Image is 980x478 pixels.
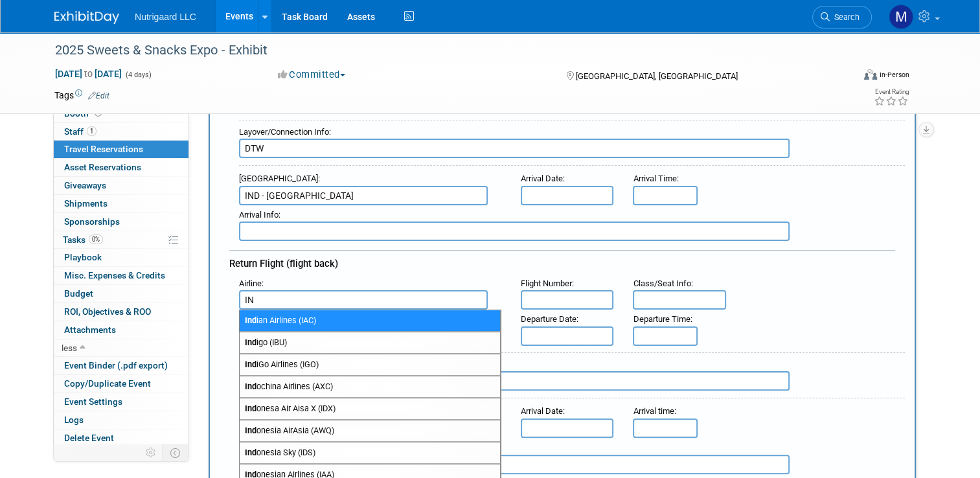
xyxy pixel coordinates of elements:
span: 1 [87,126,97,136]
span: Logs [64,415,84,425]
span: Class/Seat Info [633,279,690,288]
a: Logs [54,411,188,429]
span: Giveaways [64,180,106,190]
span: Budget [64,288,93,299]
small: : [633,314,692,324]
span: Tasks [63,234,103,245]
span: Copy/Duplicate Event [64,378,151,389]
span: Airline [239,279,262,288]
small: : [521,406,565,416]
a: Sponsorships [54,213,188,231]
span: onesia Sky (IDS) [240,442,500,463]
span: Arrival Date [521,406,563,416]
a: less [54,339,188,357]
span: onesa Air Aisa X (IDX) [240,398,500,419]
a: Asset Reservations [54,159,188,176]
span: Event Binder (.pdf export) [64,360,168,370]
td: Personalize Event Tab Strip [140,444,163,461]
span: Misc. Expenses & Credits [64,270,165,280]
span: (4 days) [124,71,152,79]
span: Nutrigaard LLC [135,12,196,22]
div: Event Rating [874,89,909,95]
span: Arrival Date [521,174,563,183]
span: Search [830,12,860,22]
small: : [521,279,574,288]
small: : [239,210,280,220]
span: 0% [89,234,103,244]
a: Attachments [54,321,188,339]
span: Booth [64,108,104,119]
span: Return Flight (flight back) [229,258,338,269]
span: [GEOGRAPHIC_DATA], [GEOGRAPHIC_DATA] [576,71,738,81]
a: Misc. Expenses & Credits [54,267,188,284]
span: Playbook [64,252,102,262]
span: Attachments [64,324,116,335]
span: Delete Event [64,433,114,443]
a: Event Binder (.pdf export) [54,357,188,374]
span: Asset Reservations [64,162,141,172]
span: less [62,343,77,353]
a: Delete Event [54,429,188,447]
div: Event Format [783,67,909,87]
small: : [239,279,264,288]
span: Travel Reservations [64,144,143,154]
strong: Ind [245,359,256,369]
span: onesia AirAsia (AWQ) [240,420,500,441]
td: Tags [54,89,109,102]
a: Playbook [54,249,188,266]
img: ExhibitDay [54,11,119,24]
span: ROI, Objectives & ROO [64,306,151,317]
img: Format-Inperson.png [864,69,877,80]
span: [DATE] [DATE] [54,68,122,80]
small: : [633,174,678,183]
small: : [239,174,320,183]
body: Rich Text Area. Press ALT-0 for help. [7,5,647,19]
small: : [521,174,565,183]
span: Arrival Time [633,174,676,183]
span: Arrival time [633,406,674,416]
strong: Ind [245,448,256,457]
small: : [633,406,676,416]
a: Search [812,6,872,28]
span: [GEOGRAPHIC_DATA] [239,174,318,183]
span: iGo Airlines (IGO) [240,354,500,375]
div: In-Person [879,70,909,80]
strong: Ind [245,315,256,325]
span: ochina Airlines (AXC) [240,376,500,397]
div: 2025 Sweets & Snacks Expo - Exhibit [51,39,837,62]
a: Staff1 [54,123,188,141]
span: Arrival Info [239,210,279,220]
span: Staff [64,126,97,137]
a: Event Settings [54,393,188,411]
a: Budget [54,285,188,302]
small: : [239,127,331,137]
strong: Ind [245,337,256,347]
span: to [82,69,95,79]
strong: Ind [245,404,256,413]
button: Committed [273,68,350,82]
strong: Ind [245,381,256,391]
span: Sponsorships [64,216,120,227]
small: : [633,279,692,288]
td: Toggle Event Tabs [163,444,189,461]
a: Shipments [54,195,188,212]
span: Departure Date [521,314,576,324]
span: Flight Number [521,279,572,288]
small: : [521,314,578,324]
span: Layover/Connection Info [239,127,329,137]
a: ROI, Objectives & ROO [54,303,188,321]
span: igo (IBU) [240,332,500,353]
span: Event Settings [64,396,122,407]
span: Shipments [64,198,108,209]
span: ian Airlines (IAC) [240,310,500,331]
span: Departure Time [633,314,690,324]
a: Travel Reservations [54,141,188,158]
a: Giveaways [54,177,188,194]
a: Tasks0% [54,231,188,249]
strong: Ind [245,426,256,435]
a: Copy/Duplicate Event [54,375,188,393]
a: Edit [88,91,109,100]
img: Mathias Ruperti [889,5,913,29]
